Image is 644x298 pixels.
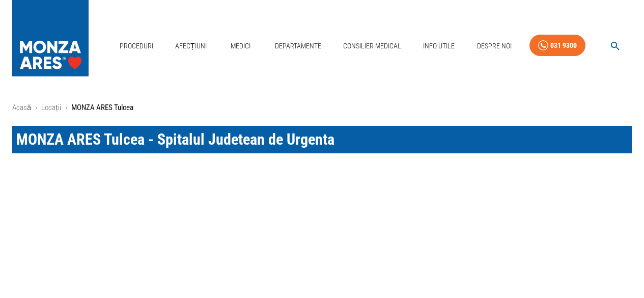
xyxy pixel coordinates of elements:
[116,36,157,57] a: Proceduri
[550,39,577,52] div: 031 9300
[339,36,405,57] a: Consilier Medical
[71,102,133,114] p: MONZA ARES Tulcea
[419,36,459,57] a: Info Utile
[529,35,585,57] a: 031 9300
[65,102,67,114] li: ›
[171,36,211,57] a: Afecțiuni
[35,102,37,114] li: ›
[41,103,61,112] a: Locații
[271,36,325,57] a: Departamente
[12,102,632,114] nav: breadcrumb
[16,130,334,148] span: MONZA ARES Tulcea - Spitalul Judetean de Urgenta
[12,103,31,112] a: Acasă
[473,36,516,57] a: Despre Noi
[225,36,257,57] a: Medici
